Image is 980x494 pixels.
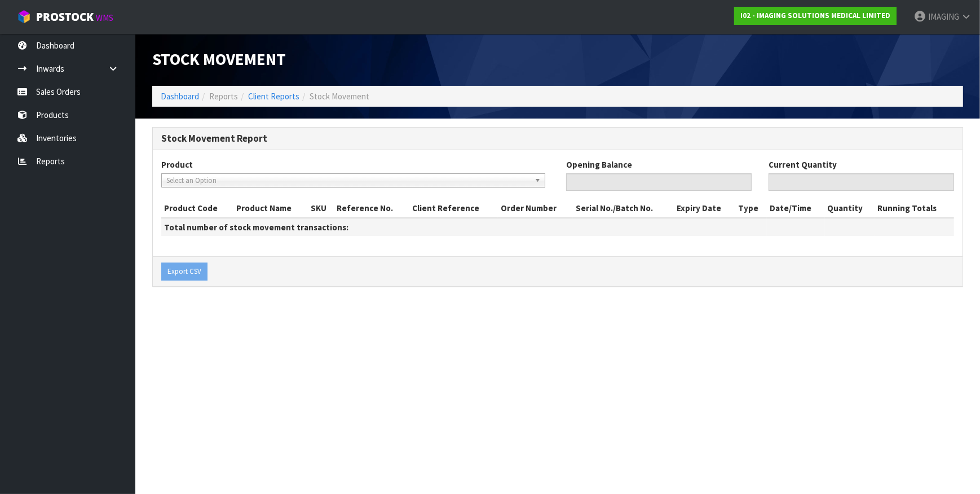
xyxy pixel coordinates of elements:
[164,222,348,233] strong: Total number of stock movement transactions:
[310,91,369,102] span: Stock Movement
[573,199,674,217] th: Serial No./Batch No.
[498,199,573,217] th: Order Number
[233,199,308,217] th: Product Name
[161,199,233,217] th: Product Code
[161,91,199,102] a: Dashboard
[166,174,530,187] span: Select an Option
[674,199,736,217] th: Expiry Date
[334,199,409,217] th: Reference No.
[96,12,113,23] small: WMS
[161,133,954,144] h3: Stock Movement Report
[308,199,334,217] th: SKU
[767,199,824,217] th: Date/Time
[152,49,286,69] span: Stock Movement
[36,10,94,24] span: ProStock
[209,91,238,102] span: Reports
[928,11,959,22] span: IMAGING
[248,91,299,102] a: Client Reports
[825,199,875,217] th: Quantity
[17,10,31,24] img: cube-alt.png
[409,199,498,217] th: Client Reference
[740,11,890,20] strong: I02 - IMAGING SOLUTIONS MEDICAL LIMITED
[161,159,193,171] label: Product
[735,199,767,217] th: Type
[566,159,632,171] label: Opening Balance
[161,263,208,281] button: Export CSV
[769,159,837,171] label: Current Quantity
[875,199,954,217] th: Running Totals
